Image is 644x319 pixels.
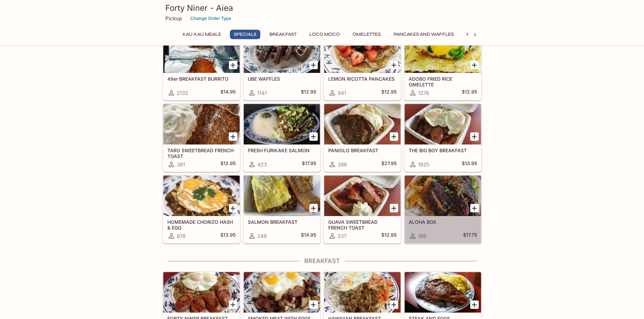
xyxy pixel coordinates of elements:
[324,175,401,243] a: GUAVA SWEETBREAD FRENCH TOAST537$12.95
[163,104,240,144] div: TARO SWEETBREAD FRENCH TOAST
[257,233,267,239] span: 246
[390,61,398,69] button: Add LEMON RICOTTA PANCAKES
[462,89,477,97] h5: $12.95
[418,233,426,239] span: 189
[381,232,397,240] h5: $12.95
[338,233,347,239] span: 537
[167,148,236,159] h5: TARO SWEETBREAD FRENCH TOAST
[163,32,240,73] div: 49er BREAKFAST BURRITO
[349,30,384,39] button: Omelettes
[309,132,318,141] button: Add FRESH FURIKAKE SALMON
[266,30,300,39] button: Breakfast
[229,300,237,309] button: Add FORTY NINER BREAKFAST
[243,175,320,243] a: SALMON BREAKFAST246$14.95
[220,232,236,240] h5: $13.95
[390,30,457,39] button: Pancakes and Waffles
[338,161,347,168] span: 398
[167,76,236,82] h5: 49er BREAKFAST BURRITO
[405,176,481,216] div: ALOHA BOX
[243,32,320,100] a: UBE WAFFLES1141$12.95
[324,104,401,144] div: PANIOLO BREAKFAST
[404,175,481,243] a: ALOHA BOX189$17.75
[167,219,236,230] h5: HOMEMADE CHORIZO HASH & EGG
[390,204,398,212] button: Add GUAVA SWEETBREAD FRENCH TOAST
[220,89,236,97] h5: $14.95
[462,160,477,168] h5: $13.95
[338,90,346,96] span: 941
[244,272,320,313] div: SMOKED MEAT WITH EGGS
[409,76,477,87] h5: ADOBO FRIED RICE OMELETTE
[324,176,401,216] div: GUAVA SWEETBREAD FRENCH TOAST
[390,132,398,141] button: Add PANIOLO BREAKFAST
[179,30,224,39] button: Kau Kau Meals
[163,32,240,100] a: 49er BREAKFAST BURRITO2132$14.95
[177,233,186,239] span: 678
[165,15,182,22] p: Pickup
[405,32,481,73] div: ADOBO FRIED RICE OMELETTE
[177,90,188,96] span: 2132
[470,132,479,141] button: Add THE BIG BOY BREAKFAST
[301,89,316,97] h5: $12.95
[390,300,398,309] button: Add HAWAIIAN BREAKFAST
[248,219,316,225] h5: SALMON BREAKFAST
[257,161,267,168] span: 423
[328,148,397,153] h5: PANIOLO BREAKFAST
[163,257,482,265] h4: Breakfast
[328,219,397,230] h5: GUAVA SWEETBREAD FRENCH TOAST
[405,272,481,313] div: STEAK AND EGGS
[463,30,546,39] button: Hawaiian Style French Toast
[244,104,320,144] div: FRESH FURIKAKE SALMON
[229,132,237,141] button: Add TARO SWEETBREAD FRENCH TOAST
[405,104,481,144] div: THE BIG BOY BREAKFAST
[301,232,316,240] h5: $14.95
[230,30,260,39] button: Specials
[324,32,401,100] a: LEMON RICOTTA PANCAKES941$12.95
[163,272,240,313] div: FORTY NINER BREAKFAST
[409,219,477,225] h5: ALOHA BOX
[177,161,185,168] span: 381
[163,175,240,243] a: HOMEMADE CHORIZO HASH & EGG678$13.95
[418,90,429,96] span: 1276
[404,32,481,100] a: ADOBO FRIED RICE OMELETTE1276$12.95
[163,176,240,216] div: HOMEMADE CHORIZO HASH & EGG
[470,300,479,309] button: Add STEAK AND EGGS
[302,160,316,168] h5: $17.95
[418,161,429,168] span: 1825
[229,204,237,212] button: Add HOMEMADE CHORIZO HASH & EGG
[163,104,240,172] a: TARO SWEETBREAD FRENCH TOAST381$12.95
[248,148,316,153] h5: FRESH FURIKAKE SALMON
[404,104,481,172] a: THE BIG BOY BREAKFAST1825$13.95
[470,204,479,212] button: Add ALOHA BOX
[309,61,318,69] button: Add UBE WAFFLES
[244,176,320,216] div: SALMON BREAKFAST
[309,204,318,212] button: Add SALMON BREAKFAST
[324,32,401,73] div: LEMON RICOTTA PANCAKES
[243,104,320,172] a: FRESH FURIKAKE SALMON423$17.95
[409,148,477,153] h5: THE BIG BOY BREAKFAST
[324,104,401,172] a: PANIOLO BREAKFAST398$27.95
[381,89,397,97] h5: $12.95
[463,232,477,240] h5: $17.75
[220,160,236,168] h5: $12.95
[187,13,234,24] button: Change Order Type
[165,3,479,13] h3: Forty Niner - Aiea
[381,160,397,168] h5: $27.95
[324,272,401,313] div: HAWAIIAN BREAKFAST
[328,76,397,82] h5: LEMON RICOTTA PANCAKES
[229,61,237,69] button: Add 49er BREAKFAST BURRITO
[306,30,343,39] button: Loco Moco
[309,300,318,309] button: Add SMOKED MEAT WITH EGGS
[470,61,479,69] button: Add ADOBO FRIED RICE OMELETTE
[244,32,320,73] div: UBE WAFFLES
[248,76,316,82] h5: UBE WAFFLES
[257,90,267,96] span: 1141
